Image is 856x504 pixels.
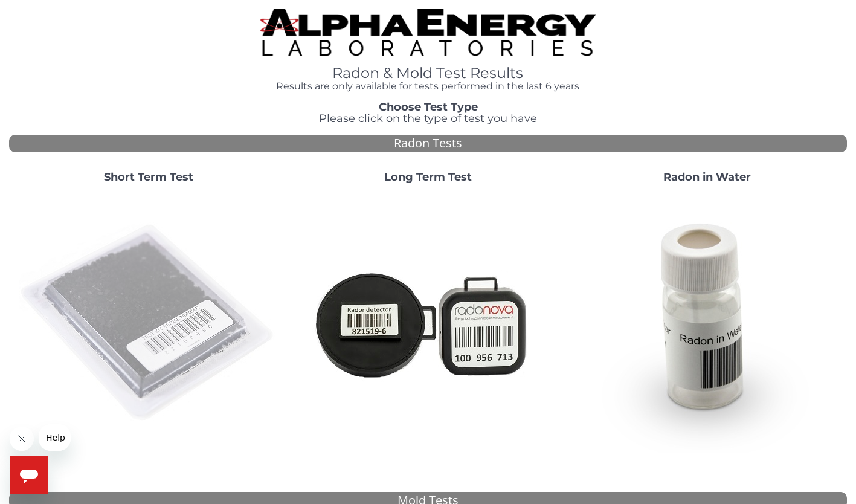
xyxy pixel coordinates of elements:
[384,170,472,184] strong: Long Term Test
[319,112,537,125] span: Please click on the type of test you have
[578,193,837,453] img: RadoninWater.jpg
[19,193,278,453] img: ShortTerm.jpg
[10,427,34,451] iframe: Close message
[9,135,847,152] div: Radon Tests
[663,170,751,184] strong: Radon in Water
[10,456,48,494] iframe: Button to launch messaging window
[379,100,478,114] strong: Choose Test Type
[260,9,596,56] img: TightCrop.jpg
[104,170,193,184] strong: Short Term Test
[298,193,558,453] img: Radtrak2vsRadtrak3.jpg
[260,65,596,81] h1: Radon & Mold Test Results
[260,81,596,92] h4: Results are only available for tests performed in the last 6 years
[39,424,71,451] iframe: Message from company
